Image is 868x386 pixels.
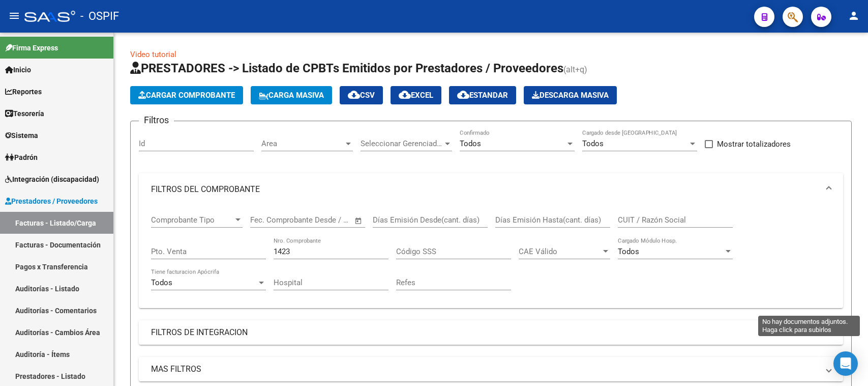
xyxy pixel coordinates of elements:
mat-icon: cloud_download [348,89,360,101]
span: (alt+q) [563,65,587,74]
button: EXCEL [391,86,441,104]
span: Prestadores / Proveedores [5,196,98,207]
span: Todos [460,139,481,148]
button: Cargar Comprobante [130,86,243,104]
span: Mostrar totalizadores [717,138,791,150]
mat-panel-title: FILTROS DE INTEGRACION [151,327,819,338]
mat-expansion-panel-header: MAS FILTROS [139,357,843,381]
span: - OSPIF [80,5,119,27]
app-download-masive: Descarga masiva de comprobantes (adjuntos) [524,86,617,104]
span: Todos [582,139,604,148]
mat-expansion-panel-header: FILTROS DE INTEGRACION [139,320,843,345]
span: Descarga Masiva [532,91,609,100]
mat-expansion-panel-header: FILTROS DEL COMPROBANTE [139,173,843,206]
span: Todos [618,247,639,256]
span: Sistema [5,130,38,141]
mat-panel-title: FILTROS DEL COMPROBANTE [151,184,819,195]
span: Comprobante Tipo [151,215,233,225]
span: Carga Masiva [259,91,324,100]
mat-icon: cloud_download [399,89,411,101]
span: Tesorería [5,108,44,119]
span: Inicio [5,64,31,75]
button: Open calendar [353,215,365,227]
mat-icon: cloud_download [457,89,469,101]
span: Seleccionar Gerenciador [361,139,443,148]
span: Reportes [5,86,42,97]
span: Firma Express [5,42,58,53]
h3: Filtros [139,113,174,127]
div: FILTROS DEL COMPROBANTE [139,206,843,308]
mat-icon: person [848,10,860,22]
span: CAE Válido [519,247,601,256]
div: Open Intercom Messenger [833,351,858,376]
button: Estandar [449,86,516,104]
span: Padrón [5,152,38,163]
span: Estandar [457,91,508,100]
span: PRESTADORES -> Listado de CPBTs Emitidos por Prestadores / Proveedores [130,61,563,75]
button: Carga Masiva [251,86,332,104]
span: Integración (discapacidad) [5,174,99,185]
input: Fecha inicio [250,215,291,225]
input: Fecha fin [301,215,350,225]
span: Cargar Comprobante [138,91,235,100]
span: Todos [151,278,172,287]
mat-panel-title: MAS FILTROS [151,364,819,375]
span: EXCEL [399,91,433,100]
mat-icon: menu [8,10,20,22]
a: Video tutorial [130,50,176,59]
span: Area [261,139,344,148]
button: CSV [340,86,383,104]
button: Descarga Masiva [524,86,617,104]
span: CSV [348,91,375,100]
